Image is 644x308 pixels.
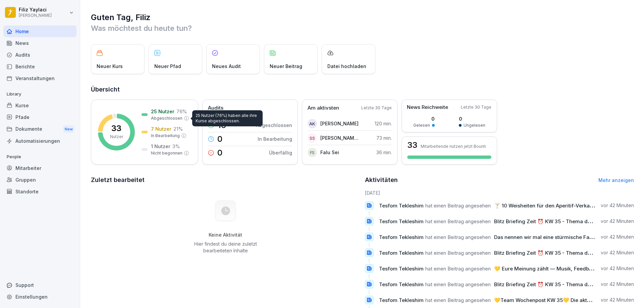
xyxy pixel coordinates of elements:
a: Gruppen [3,174,76,186]
p: Neuer Beitrag [270,63,302,70]
p: 7 Nutzer [151,125,171,132]
span: hat einen Beitrag angesehen [425,202,491,209]
p: Mitarbeitende nutzen jetzt Bounti [421,144,486,149]
p: Audits [208,104,223,112]
p: vor 42 Minuten [601,265,634,272]
p: Am aktivsten [308,104,339,112]
p: Überfällig [269,149,292,156]
p: Gelesen [413,122,430,128]
p: Nutzer [110,134,123,140]
span: Tesfom Tekleshim [379,297,424,303]
span: Tesfom Tekleshim [379,202,424,209]
a: Audits [3,49,76,61]
p: vor 42 Minuten [601,281,634,288]
span: hat einen Beitrag angesehen [425,234,491,240]
span: hat einen Beitrag angesehen [425,218,491,225]
a: News [3,37,76,49]
p: 0 [217,149,222,157]
span: Tesfom Tekleshim [379,281,424,288]
h5: Keine Aktivität [192,232,259,238]
div: Home [3,25,76,37]
h2: Aktivitäten [365,175,398,185]
p: 3 % [172,143,180,150]
p: 33 [111,124,121,132]
p: Datei hochladen [327,63,366,70]
p: 76 % [176,108,187,115]
span: hat einen Beitrag angesehen [425,297,491,303]
p: Letzte 30 Tage [361,105,392,111]
p: Was möchtest du heute tun? [91,23,634,34]
p: 21 % [173,125,183,132]
span: Tesfom Tekleshim [379,265,424,272]
p: Neuer Pfad [154,63,181,70]
p: Hier findest du deine zuletzt bearbeiteten Inhalte [192,241,259,254]
p: Neues Audit [212,63,241,70]
p: News Reichweite [407,104,448,111]
p: Letzte 30 Tage [461,104,491,110]
p: Filiz Yaylaci [19,7,52,13]
p: Nicht begonnen [151,150,182,156]
h6: [DATE] [365,189,634,196]
p: Library [3,89,76,100]
p: 73 min. [376,134,392,141]
p: [PERSON_NAME] [19,13,52,18]
div: Support [3,279,76,291]
span: hat einen Beitrag angesehen [425,281,491,288]
h2: Übersicht [91,85,634,94]
p: [PERSON_NAME] [PERSON_NAME] [320,134,359,141]
p: 0 [459,115,485,122]
a: Automatisierungen [3,135,76,147]
p: vor 42 Minuten [601,202,634,209]
p: vor 42 Minuten [601,234,634,240]
p: 0 [217,135,222,143]
p: [PERSON_NAME] [320,120,359,127]
h2: Zuletzt bearbeitet [91,175,360,185]
span: Tesfom Tekleshim [379,218,424,225]
h1: Guten Tag, Filiz [91,12,634,23]
p: People [3,151,76,162]
span: Tesfom Tekleshim [379,234,424,240]
div: AK [308,119,317,128]
div: Mitarbeiter [3,162,76,174]
div: 25 Nutzer (76%) haben alle ihre Kurse abgeschlossen. [192,110,263,126]
p: 1 Nutzer [151,143,170,150]
p: vor 42 Minuten [601,249,634,256]
a: Pfade [3,111,76,123]
span: hat einen Beitrag angesehen [425,265,491,272]
p: Neuer Kurs [97,63,123,70]
a: Veranstaltungen [3,72,76,84]
p: 25 Nutzer [151,108,174,115]
span: hat einen Beitrag angesehen [425,250,491,256]
div: Standorte [3,186,76,197]
p: Falu Sei [320,149,339,156]
p: Ungelesen [464,122,485,128]
p: Abgeschlossen [151,115,182,121]
div: SS [308,133,317,143]
a: Mehr anzeigen [598,177,634,183]
a: Einstellungen [3,291,76,303]
p: vor 42 Minuten [601,218,634,225]
span: Tesfom Tekleshim [379,250,424,256]
a: DokumenteNew [3,123,76,135]
a: Kurse [3,100,76,111]
p: 120 min. [375,120,392,127]
p: Abgeschlossen [256,122,292,129]
p: In Bearbeitung [258,135,292,142]
div: FS [308,148,317,157]
a: Berichte [3,61,76,72]
p: 16 [217,121,226,129]
p: vor 42 Minuten [601,297,634,303]
div: New [63,125,74,133]
p: 0 [413,115,435,122]
p: In Bearbeitung [151,133,180,139]
h3: 33 [407,141,417,149]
